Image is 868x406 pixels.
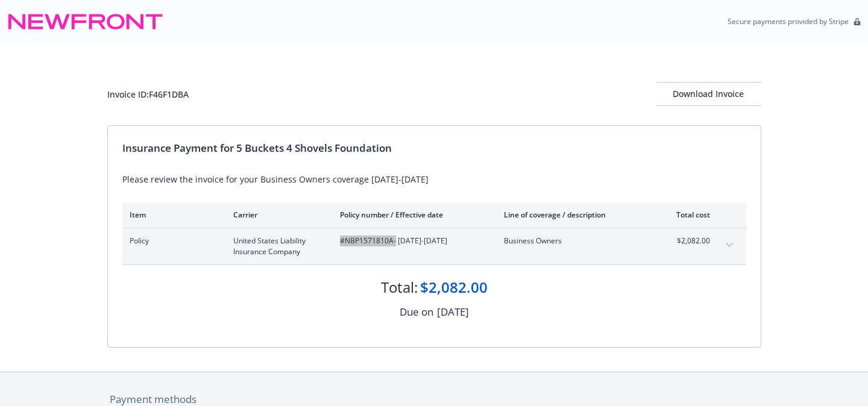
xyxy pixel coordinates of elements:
[122,228,746,264] div: PolicyUnited States Liability Insurance Company#NBP1571810A- [DATE]-[DATE]Business Owners$2,082.0...
[381,277,418,298] div: Total:
[656,83,761,105] div: Download Invoice
[400,304,433,320] div: Due on
[665,236,710,246] span: $2,082.00
[107,88,189,101] div: Invoice ID: F46F1DBA
[130,210,214,220] div: Item
[340,210,485,220] div: Policy number / Effective date
[130,236,214,246] span: Policy
[420,277,488,298] div: $2,082.00
[340,236,485,246] span: #NBP1571810A - [DATE]-[DATE]
[122,140,746,156] div: Insurance Payment for 5 Buckets 4 Shovels Foundation
[233,210,321,220] div: Carrier
[504,236,646,246] span: Business Owners
[728,16,849,27] p: Secure payments provided by Stripe
[437,304,469,320] div: [DATE]
[656,82,761,106] button: Download Invoice
[122,173,746,186] div: Please review the invoice for your Business Owners coverage [DATE]-[DATE]
[720,236,739,255] button: expand content
[233,236,321,257] span: United States Liability Insurance Company
[504,210,646,220] div: Line of coverage / description
[665,210,710,220] div: Total cost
